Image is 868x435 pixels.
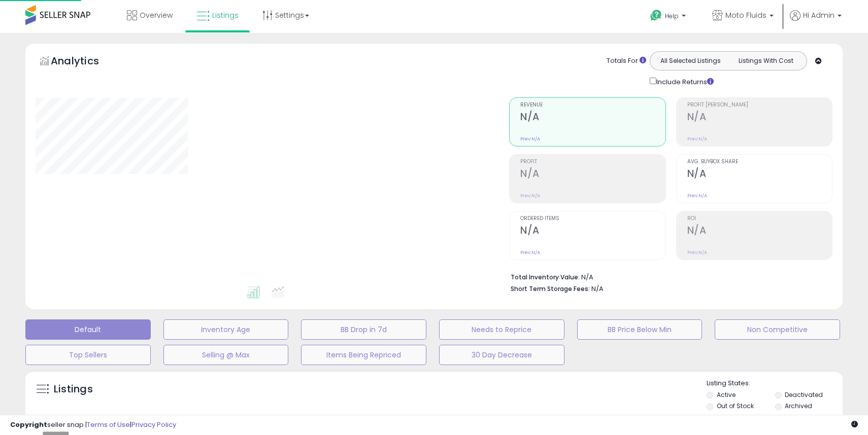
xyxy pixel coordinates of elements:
[687,225,832,238] h2: N/A
[140,10,173,20] span: Overview
[511,273,580,281] b: Total Inventory Value:
[687,102,832,108] span: Profit [PERSON_NAME]
[163,319,289,340] button: Inventory Age
[687,193,707,199] small: Prev: N/A
[520,225,665,238] h2: N/A
[520,249,540,256] small: Prev: N/A
[163,345,289,365] button: Selling @ Max
[790,10,842,33] a: Hi Admin
[439,345,564,365] button: 30 Day Decrease
[520,216,665,222] span: Ordered Items
[520,193,540,199] small: Prev: N/A
[607,56,646,66] div: Totals For
[520,111,665,125] h2: N/A
[803,10,834,20] span: Hi Admin
[51,54,119,70] h5: Analytics
[591,284,604,294] span: N/A
[520,168,665,182] h2: N/A
[10,420,47,429] strong: Copyright
[25,319,151,340] button: Default
[728,54,804,67] button: Listings With Cost
[725,10,766,20] span: Moto Fluids
[715,319,840,340] button: Non Competitive
[511,284,590,293] b: Short Term Storage Fees:
[301,345,426,365] button: Items Being Repriced
[10,420,176,430] div: seller snap | |
[439,319,564,340] button: Needs to Reprice
[653,54,728,67] button: All Selected Listings
[687,159,832,165] span: Avg. Buybox Share
[687,111,832,125] h2: N/A
[665,12,679,20] span: Help
[25,345,151,365] button: Top Sellers
[687,249,707,256] small: Prev: N/A
[577,319,703,340] button: BB Price Below Min
[687,136,707,142] small: Prev: N/A
[520,159,665,165] span: Profit
[687,168,832,182] h2: N/A
[212,10,239,20] span: Listings
[687,216,832,222] span: ROI
[520,136,540,142] small: Prev: N/A
[301,319,426,340] button: BB Drop in 7d
[650,9,662,22] i: Get Help
[642,2,696,33] a: Help
[642,76,726,87] div: Include Returns
[511,270,825,282] li: N/A
[520,102,665,108] span: Revenue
